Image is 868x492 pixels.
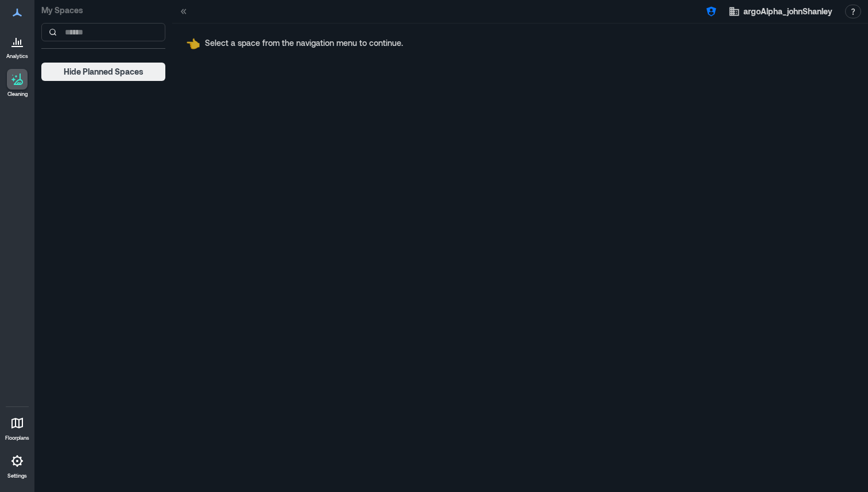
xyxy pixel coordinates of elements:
p: Settings [7,472,27,479]
a: Analytics [3,28,32,63]
button: argoAlpha_johnShanley [725,2,836,21]
a: Settings [3,447,31,483]
p: Cleaning [7,91,28,98]
p: My Spaces [41,5,165,16]
p: Floorplans [5,435,29,441]
a: Floorplans [2,409,33,445]
a: Cleaning [3,65,32,101]
button: Hide Planned Spaces [41,63,165,81]
p: Analytics [6,53,28,60]
p: Select a space from the navigation menu to continue. [205,37,403,49]
span: Hide Planned Spaces [64,66,144,78]
span: argoAlpha_johnShanley [743,6,832,17]
span: pointing left [186,36,200,50]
